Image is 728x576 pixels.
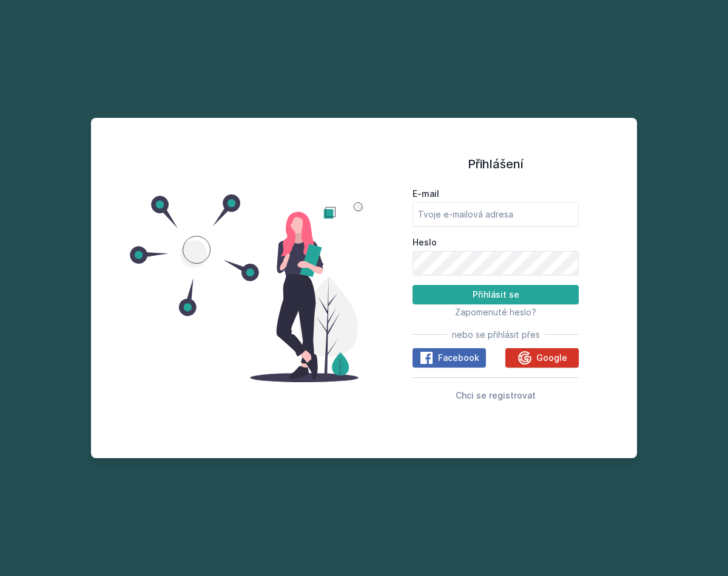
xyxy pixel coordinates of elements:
[438,352,479,364] span: Facebook
[456,388,536,402] button: Chci se registrovat
[413,285,579,304] button: Přihlásit se
[455,307,536,317] span: Zapomenuté heslo?
[413,348,486,368] button: Facebook
[456,390,536,400] span: Chci se registrovat
[413,188,579,200] label: E-mail
[452,329,540,341] span: nebo se přihlásit přes
[413,155,579,173] h1: Přihlášení
[505,348,579,368] button: Google
[536,352,567,364] span: Google
[413,202,579,227] input: Tvoje e-mailová adresa
[413,236,579,249] label: Heslo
